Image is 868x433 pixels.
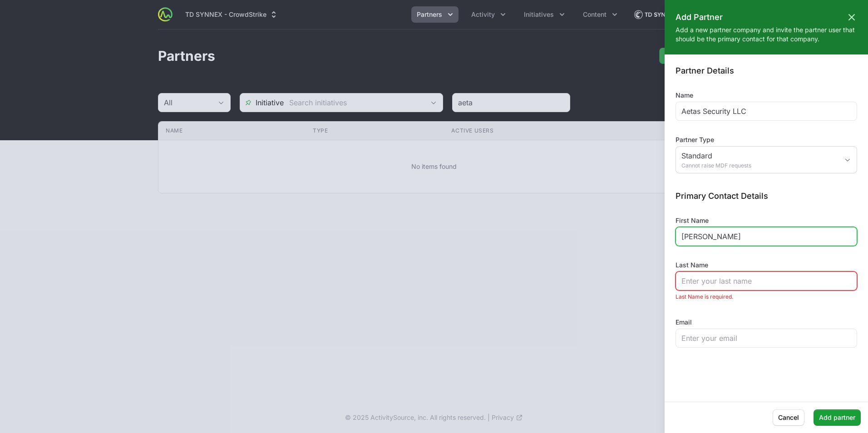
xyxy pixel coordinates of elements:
button: StandardCannot raise MDF requests [676,147,857,173]
label: Email [676,318,692,327]
label: First Name [676,216,709,225]
input: Enter your first name [681,231,851,242]
input: Enter partner name [681,106,851,117]
li: Last Name is required. [676,293,857,300]
button: Cancel [773,409,804,426]
span: Cannot raise MDF requests [681,162,838,169]
label: Last Name [676,261,708,270]
span: Standard [681,150,838,161]
h3: Partner Details [676,65,857,76]
h2: Add Partner [676,11,723,24]
button: Add partner [814,409,861,426]
label: Partner Type [676,135,857,144]
h3: Primary Contact Details [676,191,857,202]
span: Cancel [778,412,799,423]
input: Enter your last name [681,276,851,286]
label: Name [676,91,693,100]
span: Add partner [819,412,855,423]
input: Enter your email [681,333,851,344]
p: Add a new partner company and invite the partner user that should be the primary contact for that... [676,25,857,44]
